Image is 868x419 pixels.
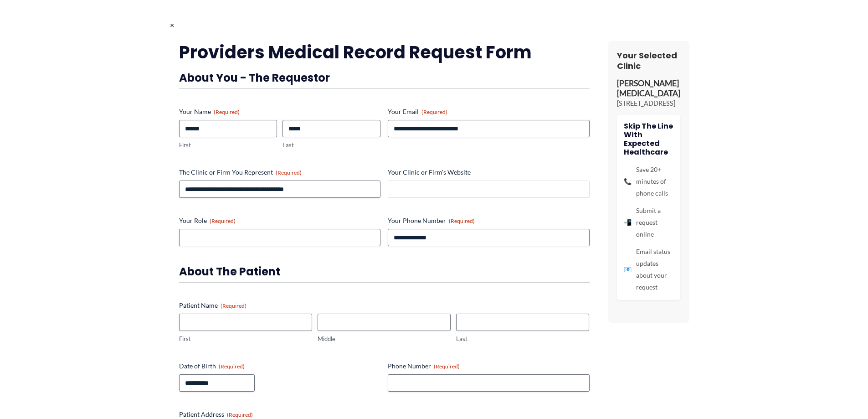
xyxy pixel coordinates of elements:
h2: Providers Medical Record Request Form [179,41,590,63]
li: Email status updates about your request [624,246,673,293]
h3: About the Patient [179,264,590,279]
span: 📲 [624,217,632,228]
li: Submit a request online [624,205,673,240]
span: 📞 [624,176,632,187]
p: [STREET_ADDRESS] [617,99,680,108]
legend: Patient Name [179,301,247,310]
h3: About You - The Requestor [179,71,590,85]
span: (Required) [276,169,302,176]
label: Your Role [179,216,381,225]
span: (Required) [210,217,236,224]
span: (Required) [434,363,460,370]
label: The Clinic or Firm You Represent [179,168,381,177]
label: Date of Birth [179,362,381,371]
label: Your Clinic or Firm's Website [388,168,590,177]
h4: Skip The Line With Expected Healthcare [624,122,673,157]
span: (Required) [214,109,240,115]
span: 📧 [624,264,632,275]
label: Last [456,335,589,343]
label: Last [282,141,380,150]
li: Save 20+ minutes of phone calls [624,164,673,199]
span: × [170,21,174,29]
legend: Patient Address [179,410,253,419]
h3: Your Selected Clinic [617,50,680,72]
span: (Required) [227,411,253,418]
label: Middle [318,335,451,343]
label: First [179,335,312,343]
label: Phone Number [388,362,590,371]
span: (Required) [449,217,475,224]
legend: Your Name [179,107,240,116]
p: [PERSON_NAME] [MEDICAL_DATA] [617,78,680,99]
label: Your Email [388,107,590,116]
span: (Required) [219,363,245,370]
span: (Required) [221,302,247,309]
span: (Required) [421,109,447,115]
label: First [179,141,277,150]
label: Your Phone Number [388,216,590,225]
